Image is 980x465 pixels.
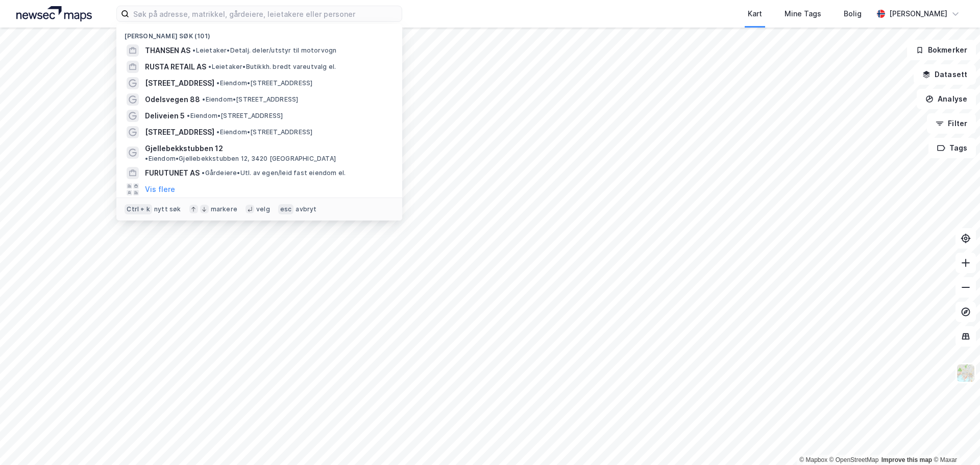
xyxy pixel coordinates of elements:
button: Bokmerker [907,40,976,60]
span: Eiendom • [STREET_ADDRESS] [202,95,298,104]
span: THANSEN AS [145,44,190,57]
input: Søk på adresse, matrikkel, gårdeiere, leietakere eller personer [129,6,402,21]
span: Gjellebekkstubben 12 [145,142,223,155]
div: Mine Tags [785,8,821,20]
div: avbryt [296,205,316,213]
a: Improve this map [881,456,932,463]
div: Bolig [844,8,862,20]
span: [STREET_ADDRESS] [145,77,214,89]
a: Mapbox [799,456,827,463]
button: Vis flere [145,183,175,195]
span: Leietaker • Detalj. deler/utstyr til motorvogn [192,46,336,55]
span: FURUTUNET AS [145,167,200,179]
span: • [208,63,211,70]
span: Odelsvegen 88 [145,93,200,106]
span: [STREET_ADDRESS] [145,126,214,138]
div: markere [211,205,237,213]
a: OpenStreetMap [829,456,879,463]
span: • [192,46,195,54]
div: Kart [748,8,762,20]
button: Datasett [914,64,976,85]
img: logo.a4113a55bc3d86da70a041830d287a7e.svg [16,6,92,21]
span: • [202,95,205,103]
img: Z [956,363,975,383]
button: Tags [928,138,976,158]
span: • [187,112,190,119]
div: [PERSON_NAME] [889,8,947,20]
div: [PERSON_NAME] søk (101) [116,24,402,42]
span: Eiendom • Gjellebekkstubben 12, 3420 [GEOGRAPHIC_DATA] [145,155,336,163]
span: Deliveien 5 [145,110,185,122]
div: nytt søk [154,205,181,213]
span: • [216,128,219,136]
span: Gårdeiere • Utl. av egen/leid fast eiendom el. [202,169,346,177]
span: RUSTA RETAIL AS [145,61,206,73]
span: • [216,79,219,87]
button: Analyse [917,89,976,109]
span: Eiendom • [STREET_ADDRESS] [216,128,312,136]
button: Filter [927,113,976,134]
div: Ctrl + k [125,204,152,214]
span: • [145,155,148,162]
span: Eiendom • [STREET_ADDRESS] [187,112,283,120]
span: • [202,169,205,177]
span: Leietaker • Butikkh. bredt vareutvalg el. [208,63,336,71]
span: Eiendom • [STREET_ADDRESS] [216,79,312,87]
div: velg [256,205,270,213]
div: esc [278,204,294,214]
iframe: Chat Widget [929,416,980,465]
